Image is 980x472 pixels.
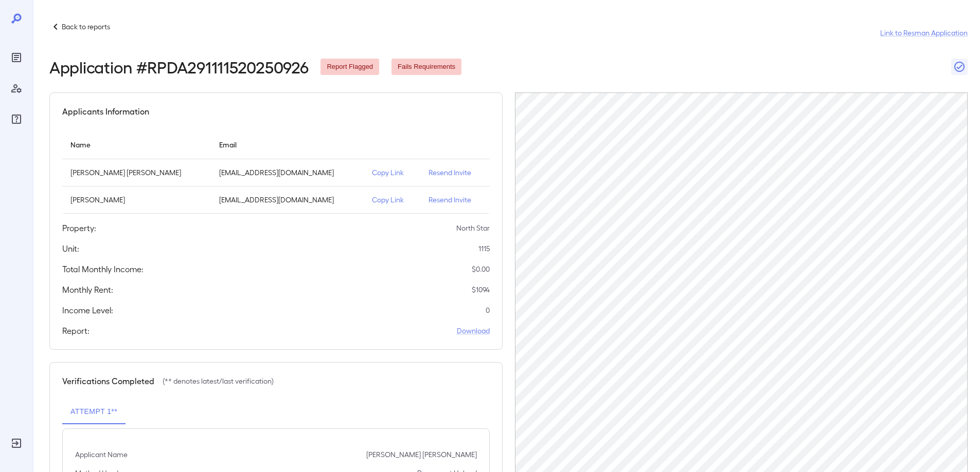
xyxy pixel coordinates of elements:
p: [EMAIL_ADDRESS][DOMAIN_NAME] [219,195,356,205]
div: Reports [8,49,25,66]
th: Email [211,130,364,159]
h5: Applicants Information [62,105,149,118]
table: simple table [62,130,490,214]
p: [PERSON_NAME] [70,195,203,205]
p: North Star [456,223,490,233]
h5: Monthly Rent: [62,284,113,296]
th: Name [62,130,211,159]
p: Copy Link [372,195,412,205]
span: Report Flagged [320,62,379,72]
h5: Unit: [62,242,79,255]
button: Close Report [951,59,968,75]
p: 1115 [478,243,490,254]
p: (** denotes latest/last verification) [163,376,274,386]
span: Fails Requirements [391,62,461,72]
button: Attempt 1** [62,400,126,424]
p: Back to reports [62,22,110,32]
p: Resend Invite [429,195,481,205]
p: Copy Link [372,167,412,178]
a: Link to Resman Application [880,28,968,38]
p: $ 0.00 [472,264,490,274]
p: [PERSON_NAME] [PERSON_NAME] [70,167,203,178]
h2: Application # RPDA291111520250926 [49,58,308,76]
p: Applicant Name [75,449,128,460]
p: $ 1094 [472,285,490,295]
p: Resend Invite [429,167,481,178]
a: Download [457,326,490,336]
p: 0 [486,305,490,315]
h5: Total Monthly Income: [62,263,144,275]
div: Log Out [8,435,25,451]
p: [EMAIL_ADDRESS][DOMAIN_NAME] [219,167,356,178]
h5: Verifications Completed [62,375,154,387]
h5: Property: [62,222,96,234]
div: FAQ [8,111,25,127]
h5: Report: [62,325,90,337]
h5: Income Level: [62,304,113,316]
p: [PERSON_NAME] [PERSON_NAME] [366,449,477,460]
div: Manage Users [8,80,25,97]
